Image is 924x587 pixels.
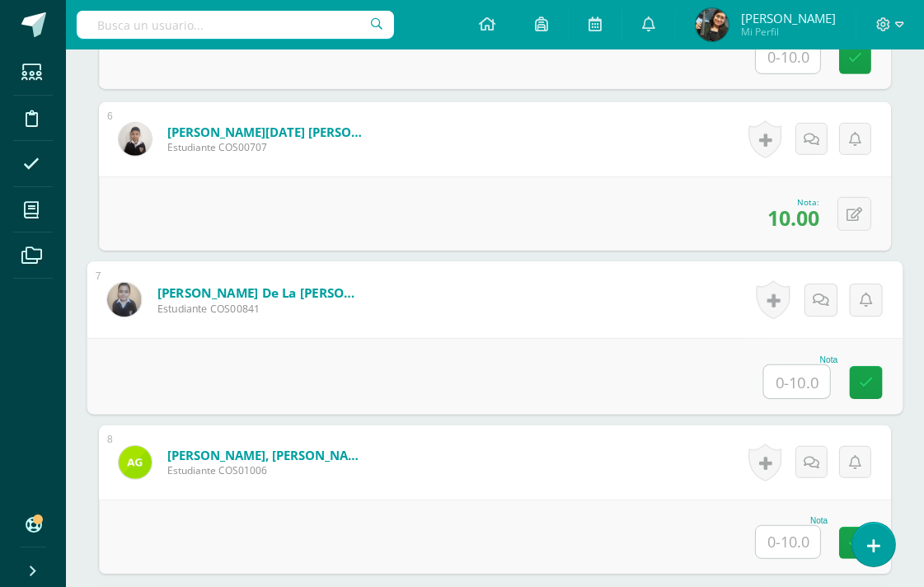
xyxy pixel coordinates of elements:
a: [PERSON_NAME], [PERSON_NAME] [167,447,365,463]
span: Mi Perfil [741,25,836,39]
span: Estudiante COS00841 [157,301,361,316]
input: 0-10.0 [756,41,820,73]
div: Nota [755,516,828,525]
input: 0-10.0 [764,365,830,398]
img: 7f81f4ba5cc2156d4da63f1ddbdbb887.png [119,446,152,479]
input: Busca un usuario... [77,11,394,39]
span: [PERSON_NAME] [741,10,836,26]
input: 0-10.0 [756,526,820,558]
img: adfa37d14355c4228e0320c62ffb32b5.png [119,123,152,156]
span: Estudiante COS01006 [167,463,365,477]
a: [PERSON_NAME][DATE] [PERSON_NAME] [167,124,365,140]
span: Estudiante COS00707 [167,140,365,154]
div: Nota [763,355,838,364]
div: Nota: [767,196,819,208]
a: [PERSON_NAME] de la [PERSON_NAME] [PERSON_NAME] [157,284,361,302]
span: 10.00 [767,204,819,232]
img: 341f325d86bdcaf49be3bb6f1b50af4d.png [107,283,141,317]
img: 439d448c487c85982186577c6a0dea94.png [696,8,729,41]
